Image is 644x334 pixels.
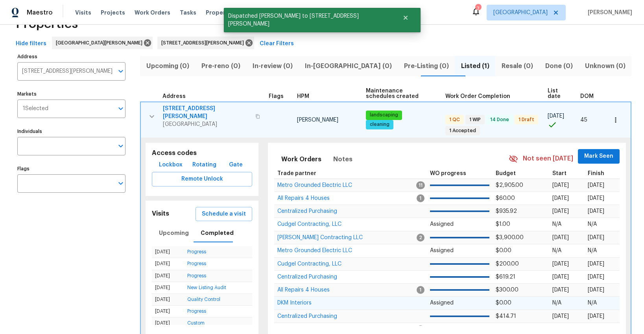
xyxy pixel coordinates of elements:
[297,94,309,99] span: HPM
[496,183,523,188] span: $2,905.00
[552,221,561,227] span: N/A
[500,61,534,72] span: Resale (0)
[496,314,516,319] span: $414.71
[75,9,91,17] span: Visits
[367,121,393,128] span: cleaning
[192,160,216,170] span: Rotating
[402,61,450,72] span: Pre-Listing (0)
[163,120,251,128] span: [GEOGRAPHIC_DATA]
[496,261,519,267] span: $200.00
[163,105,251,120] span: [STREET_ADDRESS][PERSON_NAME]
[115,103,126,114] button: Open
[552,261,569,267] span: [DATE]
[161,39,247,47] span: [STREET_ADDRESS][PERSON_NAME]
[187,261,206,266] a: Progress
[552,274,569,280] span: [DATE]
[588,183,604,188] span: [DATE]
[159,160,183,170] span: Lockbox
[588,196,604,201] span: [DATE]
[162,94,186,99] span: Address
[17,54,125,59] label: Address
[223,158,249,172] button: Gate
[466,116,484,123] span: 1 WIP
[552,314,569,319] span: [DATE]
[17,166,125,171] label: Flags
[158,174,246,184] span: Remote Unlock
[115,178,126,189] button: Open
[200,61,242,72] span: Pre-reno (0)
[430,299,489,307] p: Assigned
[196,207,252,221] button: Schedule a visit
[277,248,352,253] span: Metro Grounded Electric LLC
[16,39,46,49] span: Hide filters
[269,94,284,99] span: Flags
[27,9,53,17] span: Maestro
[277,275,337,279] a: Centralized Purchasing
[583,61,627,72] span: Unknown (0)
[580,94,594,99] span: DOM
[496,171,516,176] span: Budget
[277,300,312,306] span: DKM Interiors
[588,248,597,253] span: N/A
[277,262,341,266] a: Cudgel Contracting, LLC
[277,301,312,305] a: DKM Interiors
[552,171,566,176] span: Start
[187,297,220,302] a: Quality Control
[552,209,569,214] span: [DATE]
[430,220,489,229] p: Assigned
[588,287,604,293] span: [DATE]
[187,273,206,278] a: Progress
[552,183,569,188] span: [DATE]
[201,228,234,238] span: Completed
[17,129,125,134] label: Individuals
[17,92,125,96] label: Markets
[417,234,424,242] span: 2
[206,9,236,17] span: Properties
[475,5,481,13] div: 7
[584,151,613,161] span: Mark Seen
[487,116,512,123] span: 14 Done
[180,10,196,15] span: Tasks
[187,321,205,325] a: Custom
[152,317,184,329] td: [DATE]
[430,171,466,176] span: WO progress
[366,88,432,99] span: Maintenance schedules created
[277,235,363,240] a: [PERSON_NAME] Contracting LLC
[544,61,574,72] span: Done (0)
[13,37,50,51] button: Hide filters
[159,228,189,238] span: Upcoming
[189,158,220,172] button: Rotating
[115,66,126,77] button: Open
[552,300,561,306] span: N/A
[157,37,254,49] div: [STREET_ADDRESS][PERSON_NAME]
[417,286,424,294] span: 1
[588,209,604,214] span: [DATE]
[277,314,337,319] span: Centralized Purchasing
[152,293,184,305] td: [DATE]
[227,160,245,170] span: Gate
[588,221,597,227] span: N/A
[145,61,190,72] span: Upcoming (0)
[496,248,511,253] span: $0.00
[496,221,510,227] span: $1.00
[303,61,393,72] span: In-[GEOGRAPHIC_DATA] (0)
[277,287,330,293] span: All Repairs 4 Houses
[187,249,206,254] a: Progress
[152,270,184,282] td: [DATE]
[496,235,524,240] span: $3,900.00
[496,274,515,280] span: $619.21
[187,285,226,290] a: New Listing Audit
[152,246,184,258] td: [DATE]
[588,314,604,319] span: [DATE]
[260,39,294,49] span: Clear Filters
[496,196,515,201] span: $60.00
[585,9,632,17] span: [PERSON_NAME]
[548,113,564,119] span: [DATE]
[277,274,337,280] span: Centralized Purchasing
[187,309,206,314] a: Progress
[430,247,489,255] p: Assigned
[416,181,425,189] span: 11
[588,171,604,176] span: Finish
[152,172,252,186] button: Remote Unlock
[496,209,517,214] span: $935.92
